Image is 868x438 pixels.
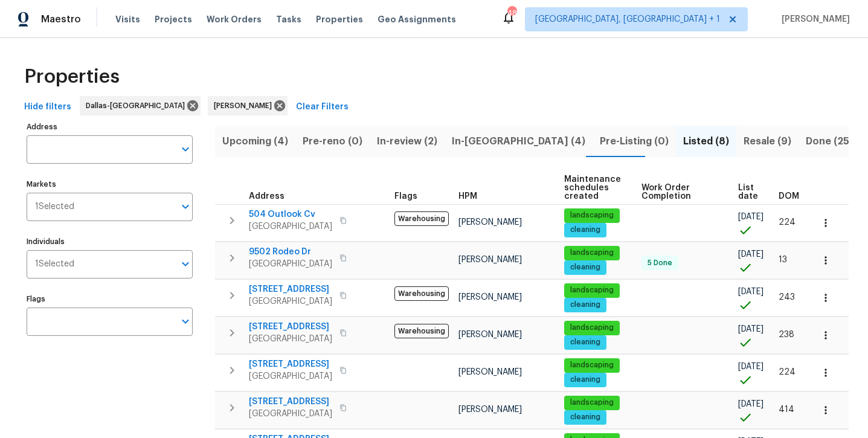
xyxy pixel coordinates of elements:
[565,323,619,333] span: landscaping
[377,133,437,150] span: In-review (2)
[779,330,794,339] span: 238
[177,256,194,272] button: Open
[565,210,619,221] span: landscaping
[779,405,794,414] span: 414
[458,405,522,414] span: [PERSON_NAME]
[565,285,619,295] span: landscaping
[565,412,605,422] span: cleaning
[35,202,74,212] span: 1 Selected
[738,325,764,333] span: [DATE]
[779,256,787,264] span: 13
[177,198,194,215] button: Open
[565,360,619,370] span: landscaping
[777,13,850,25] span: [PERSON_NAME]
[600,133,669,150] span: Pre-Listing (0)
[738,213,764,221] span: [DATE]
[27,123,193,130] label: Address
[303,133,362,150] span: Pre-reno (0)
[177,313,194,330] button: Open
[155,13,192,25] span: Projects
[394,324,449,338] span: Warehousing
[458,368,522,376] span: [PERSON_NAME]
[779,293,795,301] span: 243
[565,398,619,408] span: landscaping
[249,321,332,333] span: [STREET_ADDRESS]
[738,400,764,408] span: [DATE]
[249,246,332,258] span: 9502 Rodeo Dr
[458,256,522,264] span: [PERSON_NAME]
[565,337,605,347] span: cleaning
[214,100,277,112] span: [PERSON_NAME]
[779,368,796,376] span: 224
[507,7,516,19] div: 48
[24,71,120,83] span: Properties
[458,192,477,201] span: HPM
[458,218,522,227] span: [PERSON_NAME]
[316,13,363,25] span: Properties
[27,238,193,245] label: Individuals
[249,208,332,221] span: 504 Outlook Cv
[458,293,522,301] span: [PERSON_NAME]
[535,13,720,25] span: [GEOGRAPHIC_DATA], [GEOGRAPHIC_DATA] + 1
[738,288,764,296] span: [DATE]
[565,375,605,385] span: cleaning
[565,262,605,272] span: cleaning
[249,370,332,382] span: [GEOGRAPHIC_DATA]
[249,283,332,295] span: [STREET_ADDRESS]
[394,286,449,301] span: Warehousing
[296,100,349,115] span: Clear Filters
[115,13,140,25] span: Visits
[208,96,288,115] div: [PERSON_NAME]
[249,333,332,345] span: [GEOGRAPHIC_DATA]
[249,396,332,408] span: [STREET_ADDRESS]
[24,100,71,115] span: Hide filters
[19,96,76,118] button: Hide filters
[394,211,449,226] span: Warehousing
[452,133,585,150] span: In-[GEOGRAPHIC_DATA] (4)
[35,259,74,269] span: 1 Selected
[249,192,285,201] span: Address
[207,13,262,25] span: Work Orders
[779,218,796,227] span: 224
[806,133,860,150] span: Done (256)
[27,295,193,303] label: Flags
[458,330,522,339] span: [PERSON_NAME]
[249,258,332,270] span: [GEOGRAPHIC_DATA]
[86,100,190,112] span: Dallas-[GEOGRAPHIC_DATA]
[27,181,193,188] label: Markets
[41,13,81,25] span: Maestro
[291,96,353,118] button: Clear Filters
[249,295,332,308] span: [GEOGRAPHIC_DATA]
[683,133,729,150] span: Listed (8)
[80,96,201,115] div: Dallas-[GEOGRAPHIC_DATA]
[565,248,619,258] span: landscaping
[177,141,194,158] button: Open
[738,362,764,371] span: [DATE]
[394,192,417,201] span: Flags
[643,258,677,268] span: 5 Done
[564,175,621,201] span: Maintenance schedules created
[565,225,605,235] span: cleaning
[249,358,332,370] span: [STREET_ADDRESS]
[738,250,764,259] span: [DATE]
[744,133,791,150] span: Resale (9)
[565,300,605,310] span: cleaning
[641,184,718,201] span: Work Order Completion
[249,408,332,420] span: [GEOGRAPHIC_DATA]
[378,13,456,25] span: Geo Assignments
[779,192,799,201] span: DOM
[738,184,758,201] span: List date
[276,15,301,24] span: Tasks
[222,133,288,150] span: Upcoming (4)
[249,221,332,233] span: [GEOGRAPHIC_DATA]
